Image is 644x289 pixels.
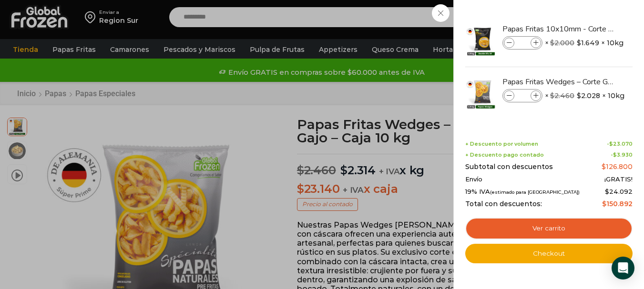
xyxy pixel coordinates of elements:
[577,38,599,48] bdi: 1.649
[502,24,616,34] a: Papas Fritas 10x10mm - Corte Bastón - Caja 10 kg
[613,151,633,158] bdi: 3.930
[577,91,600,100] bdi: 2.028
[602,199,606,208] span: $
[465,188,580,196] span: 19% IVA
[545,89,624,102] span: × × 10kg
[605,188,633,195] span: 24.092
[465,163,553,171] span: Subtotal con descuentos
[607,141,633,147] span: -
[602,162,606,171] span: $
[465,176,482,183] span: Envío
[577,91,581,100] span: $
[550,91,574,100] bdi: 2.460
[515,38,530,48] input: Product quantity
[490,189,580,195] small: (estimado para [GEOGRAPHIC_DATA])
[465,218,633,239] a: Ver carrito
[605,188,609,195] span: $
[612,257,634,279] div: Open Intercom Messenger
[609,140,633,147] bdi: 23.070
[465,200,542,208] span: Total con descuentos:
[602,162,633,171] bdi: 126.800
[577,38,581,48] span: $
[602,199,633,208] bdi: 150.892
[465,244,633,264] a: Checkout
[609,140,613,147] span: $
[550,39,574,47] bdi: 2.000
[550,39,554,47] span: $
[465,141,538,147] span: + Descuento por volumen
[611,152,633,158] span: -
[613,151,617,158] span: $
[545,36,624,50] span: × × 10kg
[515,90,530,101] input: Product quantity
[550,91,554,100] span: $
[465,152,544,158] span: + Descuento pago contado
[604,176,633,183] span: ¡GRATIS!
[502,77,616,87] a: Papas Fritas Wedges – Corte Gajo - Caja 10 kg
